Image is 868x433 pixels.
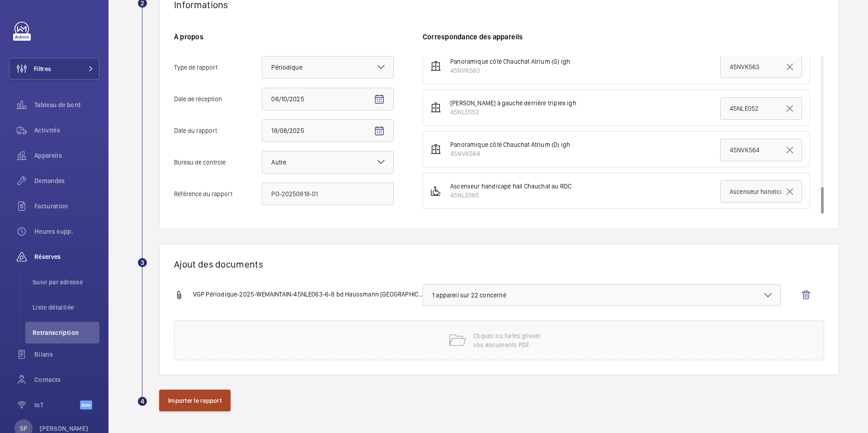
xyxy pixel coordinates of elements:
span: 1 appareil sur 22 concerné [432,291,771,300]
div: 45NLE052 [450,108,576,117]
div: 45NVK563 [450,66,570,75]
span: IoT [34,400,80,409]
div: 45NVK564 [450,149,570,158]
h1: Ajout des documents [174,259,824,270]
span: VGP Périodique-2025-WEMAINTAIN-45NLE063-6-8 bd Haussmann [GEOGRAPHIC_DATA]pdf [193,290,423,301]
h6: À propos [174,32,394,42]
span: Périodique [271,64,302,71]
input: Référence du rapport [262,183,394,205]
div: 3 [138,258,147,267]
img: platform_lift.svg [430,185,441,196]
div: 45NLE065 [450,191,571,200]
span: Heures supp. [34,227,99,236]
div: Panoramique côté Chauchat Atrium (D) igh [450,140,570,149]
button: 1 appareil sur 22 concerné [423,284,781,306]
p: SP [20,424,27,433]
input: Réf. apparaissant sur le document [720,180,802,203]
input: Réf. apparaissant sur le document [720,56,802,78]
div: [PERSON_NAME] à gauche derrière triplex igh [450,99,576,108]
span: Retranscription [33,328,99,337]
div: 4 [138,397,147,406]
button: Open calendar [368,89,390,110]
div: Panoramique côté Chauchat Atrium (G) igh [450,57,570,66]
button: Importer le rapport [159,390,231,411]
p: [PERSON_NAME] [40,424,89,433]
input: Réf. apparaissant sur le document [720,139,802,161]
img: elevator.svg [430,102,441,113]
span: Réserves [34,252,99,261]
span: Facturation [34,202,99,211]
span: Suivi par adresse [33,278,99,287]
span: Bilans [34,350,99,359]
span: Type de rapport [174,64,262,71]
input: Date de réceptionOpen calendar [262,88,394,110]
span: Date du rapport [174,127,262,134]
input: Réf. apparaissant sur le document [720,97,802,120]
span: Bureau de controle [174,159,262,165]
div: Ascenseur handicapé hall Chauchat au RDC [450,182,571,191]
span: Filtres [34,64,51,73]
span: Contacts [34,375,99,384]
button: Open calendar [368,120,390,142]
span: Appareils [34,151,99,160]
span: Activités [34,126,99,135]
p: Cliquez ou faites glisser vos documents PDF [473,331,550,349]
h6: Correspondance des appareils [423,32,824,42]
img: elevator.svg [430,144,441,155]
input: Date du rapportOpen calendar [262,119,394,142]
span: Liste détaillée [33,303,99,312]
span: Beta [80,400,92,409]
img: elevator.svg [430,61,441,71]
span: Tableau de bord [34,100,99,109]
button: Filtres [9,58,99,80]
span: Référence du rapport [174,191,262,197]
span: Autre [271,159,286,166]
span: Date de réception [174,96,262,102]
span: Demandes [34,176,99,185]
